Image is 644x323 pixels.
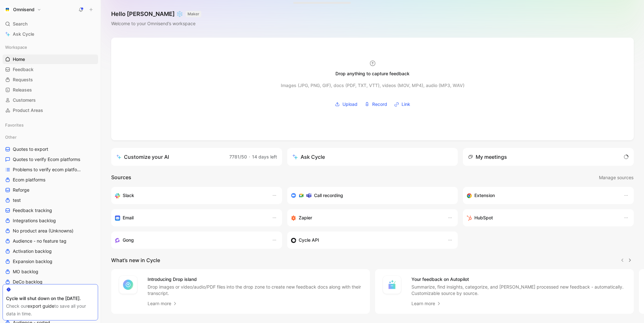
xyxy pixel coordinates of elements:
[13,228,73,234] span: No product area (Unknowns)
[13,268,38,275] span: MO backlog
[3,120,98,130] div: Favorites
[287,148,458,166] button: Ask Cycle
[13,217,56,224] span: Integrations backlog
[252,154,277,159] span: 14 days left
[3,246,98,256] a: Activation backlog
[3,185,98,195] a: Reforge
[411,300,441,307] a: Learn more
[27,303,54,309] a: export guide
[3,195,98,205] a: test
[229,154,247,159] span: 7781/50
[111,148,282,166] a: Customize your AI7781/50·14 days left
[115,192,265,199] div: Sync your customers, send feedback and get updates in Slack
[148,300,178,307] a: Learn more
[3,144,98,154] a: Quotes to export
[3,75,98,84] a: Requests
[13,258,52,265] span: Expansion backlog
[148,275,362,283] h4: Introducing Drop island
[3,236,98,246] a: Audience - no feature tag
[13,30,34,38] span: Ask Cycle
[467,192,617,199] div: Capture feedback from anywhere on the web
[3,29,98,39] a: Ask Cycle
[3,106,98,115] a: Product Areas
[362,99,389,109] button: Record
[474,214,493,222] h3: HubSpot
[13,238,66,244] span: Audience - no feature tag
[13,187,29,193] span: Reforge
[599,173,634,182] button: Manage sources
[372,100,387,108] span: Record
[314,192,343,199] h3: Call recording
[13,197,21,203] span: test
[13,279,42,285] span: DeCo backlog
[3,216,98,225] a: Integrations backlog
[402,100,410,108] span: Link
[3,42,98,52] div: Workspace
[111,10,201,18] h1: Hello [PERSON_NAME] ❄️
[4,6,11,13] img: Omnisend
[291,214,441,222] div: Capture feedback from thousands of sources with Zapier (survey results, recordings, sheets, etc).
[3,55,98,64] a: Home
[249,154,250,159] span: ·
[13,56,25,62] span: Home
[13,166,82,173] span: Problems to verify ecom platforms
[3,165,98,174] a: Problems to verify ecom platforms
[13,207,52,214] span: Feedback tracking
[13,66,34,73] span: Feedback
[123,214,134,222] h3: Email
[186,11,201,17] button: MAKER
[13,7,34,12] h1: Omnisend
[13,146,48,152] span: Quotes to export
[342,100,357,108] span: Upload
[13,87,32,93] span: Releases
[111,173,131,182] h2: Sources
[299,236,319,244] h3: Cycle API
[411,284,626,297] p: Summarize, find insights, categorize, and [PERSON_NAME] processed new feedback - automatically. C...
[333,99,360,109] button: Upload
[411,275,626,283] h4: Your feedback on Autopilot
[281,82,464,89] div: Images (JPG, PNG, GIF), docs (PDF, TXT, VTT), videos (MOV, MP4), audio (MP3, WAV)
[292,153,325,161] div: Ask Cycle
[123,192,134,199] h3: Slack
[6,302,95,318] div: Check our to save all your data in time.
[291,192,449,199] div: Record & transcribe meetings from Zoom, Meet & Teams.
[3,155,98,164] a: Quotes to verify Ecom platforms
[299,214,312,222] h3: Zapier
[468,153,507,161] div: My meetings
[3,65,98,74] a: Feedback
[335,70,410,77] div: Drop anything to capture feedback
[392,99,412,109] button: Link
[3,226,98,236] a: No product area (Unknowns)
[13,97,36,103] span: Customers
[3,5,43,14] button: OmnisendOmnisend
[5,122,24,128] span: Favorites
[13,20,27,28] span: Search
[3,85,98,95] a: Releases
[3,19,98,29] div: Search
[3,95,98,105] a: Customers
[13,77,33,83] span: Requests
[291,236,441,244] div: Sync customers & send feedback from custom sources. Get inspired by our favorite use case
[115,236,265,244] div: Capture feedback from your incoming calls
[3,277,98,287] a: DeCo backlog
[13,177,45,183] span: Ecom platforms
[3,206,98,215] a: Feedback tracking
[111,20,201,27] div: Welcome to your Omnisend’s workspace
[13,107,43,114] span: Product Areas
[3,257,98,266] a: Expansion backlog
[474,192,495,199] h3: Extension
[115,214,265,222] div: Forward emails to your feedback inbox
[148,284,362,297] p: Drop images or video/audio/PDF files into the drop zone to create new feedback docs along with th...
[123,236,134,244] h3: Gong
[3,267,98,276] a: MO backlog
[3,132,98,142] div: Other
[13,248,52,254] span: Activation backlog
[13,156,80,163] span: Quotes to verify Ecom platforms
[5,134,17,140] span: Other
[3,175,98,185] a: Ecom platforms
[6,295,95,302] div: Cycle will shut down on the [DATE].
[599,174,633,181] span: Manage sources
[116,153,169,161] div: Customize your AI
[111,256,160,264] h2: What’s new in Cycle
[5,44,27,50] span: Workspace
